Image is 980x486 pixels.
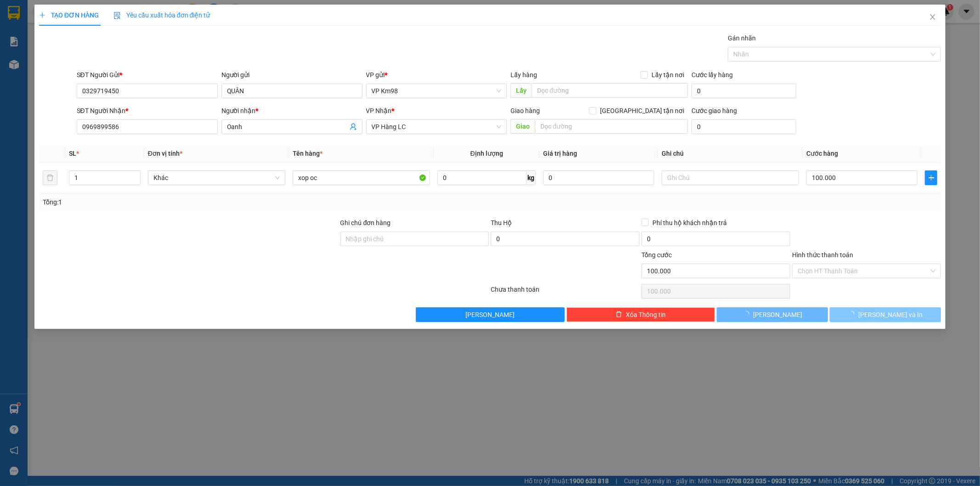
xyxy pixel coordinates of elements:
[717,307,828,322] button: [PERSON_NAME]
[753,310,802,320] span: [PERSON_NAME]
[293,170,430,185] input: VD: Bàn, Ghế
[649,218,731,228] span: Phí thu hộ khách nhận trả
[596,106,688,116] span: [GEOGRAPHIC_DATA] tận nơi
[465,310,515,320] span: [PERSON_NAME]
[535,119,688,134] input: Dọc đường
[743,311,753,317] span: loading
[372,120,502,134] span: VP Hàng LC
[470,150,503,157] span: Định lượng
[510,71,537,79] span: Lấy hàng
[920,5,946,30] button: Close
[350,123,357,130] span: user-add
[113,11,210,19] span: Yêu cầu xuất hóa đơn điện tử
[543,170,654,185] input: 0
[293,150,323,157] span: Tên hàng
[153,171,280,185] span: Khác
[372,84,502,98] span: VP Km98
[340,219,391,226] label: Ghi chú đơn hàng
[43,197,378,207] div: Tổng: 1
[5,53,74,68] h2: VI82X28H
[491,219,512,226] span: Thu Hộ
[925,174,937,181] span: plus
[662,170,799,185] input: Ghi Chú
[510,107,540,114] span: Giao hàng
[543,150,577,157] span: Giá trị hàng
[510,119,535,134] span: Giao
[113,12,121,19] img: icon
[39,11,99,19] span: TẠO ĐƠN HÀNG
[532,83,688,98] input: Dọc đường
[925,170,937,185] button: plus
[366,70,507,80] div: VP gửi
[77,70,218,80] div: SĐT Người Gửi
[221,70,363,80] div: Người gửi
[691,107,737,114] label: Cước giao hàng
[806,150,838,157] span: Cước hàng
[148,150,182,157] span: Đơn vị tính
[490,284,641,300] div: Chưa thanh toán
[691,71,733,79] label: Cước lấy hàng
[39,12,45,18] span: plus
[340,232,489,246] input: Ghi chú đơn hàng
[728,34,756,42] label: Gán nhãn
[858,310,923,320] span: [PERSON_NAME] và In
[792,251,853,259] label: Hình thức thanh toán
[658,145,803,163] th: Ghi chú
[691,119,796,134] input: Cước giao hàng
[416,307,565,322] button: [PERSON_NAME]
[929,13,936,21] span: close
[5,7,51,53] img: logo.jpg
[366,107,392,114] span: VP Nhận
[77,106,218,116] div: SĐT Người Nhận
[566,307,715,322] button: deleteXóa Thông tin
[48,53,222,111] h2: VP Nhận: VP Hàng LC
[648,70,688,80] span: Lấy tận nơi
[641,251,672,259] span: Tổng cước
[221,106,363,116] div: Người nhận
[69,150,76,157] span: SL
[123,7,222,23] b: [DOMAIN_NAME]
[510,83,532,98] span: Lấy
[616,311,622,318] span: delete
[848,311,858,317] span: loading
[626,310,666,320] span: Xóa Thông tin
[691,84,796,98] input: Cước lấy hàng
[830,307,941,322] button: [PERSON_NAME] và In
[527,170,536,185] span: kg
[43,170,57,185] button: delete
[56,22,112,37] b: Sao Việt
